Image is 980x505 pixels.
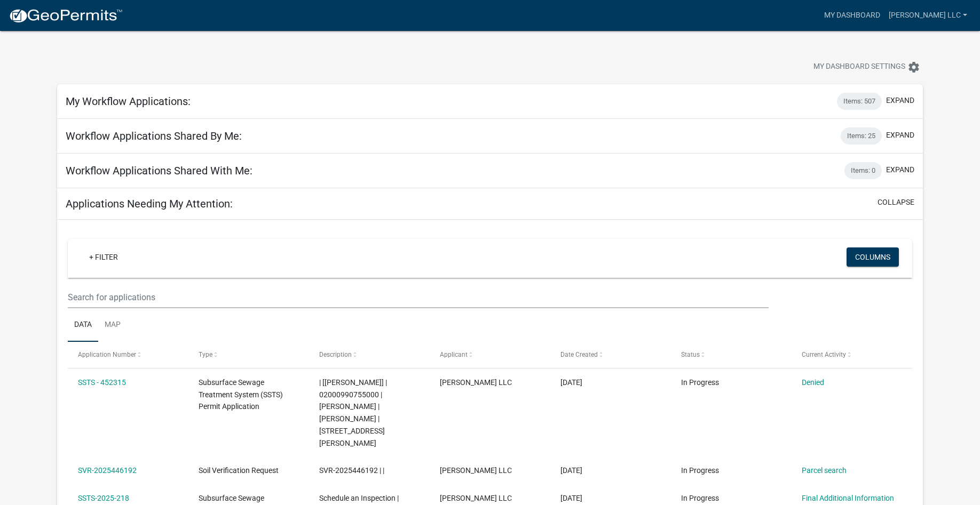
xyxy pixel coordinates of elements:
[440,351,468,358] span: Applicant
[78,466,137,475] a: SVR-2025446192
[671,342,792,367] datatable-header-cell: Status
[681,494,719,502] span: In Progress
[886,164,914,175] button: expand
[68,342,188,367] datatable-header-cell: Application Number
[78,378,126,387] a: SSTS - 452315
[440,494,512,502] span: Roisum LLC
[319,378,387,447] span: | [Michelle Jevne] | 02000990755000 | JARED L OLSON | LINDSEY J OLSON | 39xxx Winslow Lane
[66,130,242,142] h5: Workflow Applications Shared By Me:
[886,130,914,141] button: expand
[802,494,894,502] a: Final Additional Information
[844,162,882,179] div: Items: 0
[560,378,582,387] span: 07/20/2025
[550,342,671,367] datatable-header-cell: Date Created
[78,494,129,502] a: SSTS-2025-218
[199,466,279,475] span: Soil Verification Request
[802,466,847,475] a: Parcel search
[440,466,512,475] span: Roisum LLC
[560,466,582,475] span: 07/07/2025
[81,247,127,267] a: + Filter
[560,494,582,502] span: 06/20/2025
[805,57,929,77] button: My Dashboard Settingssettings
[802,378,824,387] a: Denied
[78,351,136,358] span: Application Number
[837,93,882,110] div: Items: 507
[440,378,512,387] span: Roisum LLC
[199,378,283,411] span: Subsurface Sewage Treatment System (SSTS) Permit Application
[68,286,769,308] input: Search for applications
[68,308,98,342] a: Data
[820,5,884,26] a: My Dashboard
[681,351,700,358] span: Status
[319,466,384,475] span: SVR-2025446192 | |
[188,342,309,367] datatable-header-cell: Type
[309,342,430,367] datatable-header-cell: Description
[199,351,212,358] span: Type
[792,342,912,367] datatable-header-cell: Current Activity
[430,342,550,367] datatable-header-cell: Applicant
[319,351,352,358] span: Description
[66,164,252,177] h5: Workflow Applications Shared With Me:
[886,95,914,106] button: expand
[841,127,882,145] div: Items: 25
[681,378,719,387] span: In Progress
[802,351,846,358] span: Current Activity
[560,351,598,358] span: Date Created
[66,197,233,210] h5: Applications Needing My Attention:
[813,61,905,74] span: My Dashboard Settings
[98,308,127,342] a: Map
[681,466,719,475] span: In Progress
[884,5,971,26] a: [PERSON_NAME] LLC
[907,61,920,74] i: settings
[847,247,899,267] button: Columns
[66,95,191,108] h5: My Workflow Applications:
[878,197,914,208] button: collapse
